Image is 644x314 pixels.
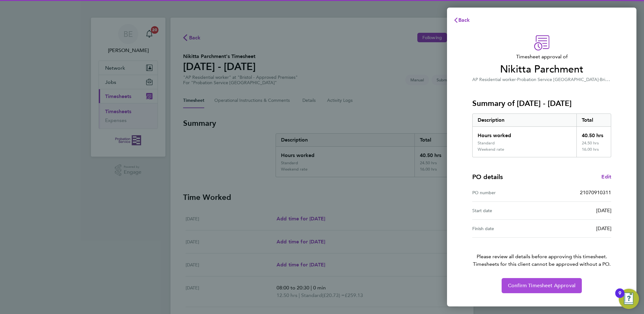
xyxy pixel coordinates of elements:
div: PO number [472,189,542,196]
p: Please review all details before approving this timesheet. [465,238,619,268]
div: [DATE] [542,207,611,214]
button: Confirm Timesheet Approval [502,278,582,293]
div: [DATE] [542,225,611,232]
span: Edit [601,174,611,180]
div: Summary of 25 - 31 Aug 2025 [472,113,611,157]
div: 40.50 hrs [576,127,611,141]
span: Back [458,17,470,23]
div: Finish date [472,225,542,232]
span: · [599,77,600,82]
span: 21070910311 [580,189,611,195]
div: Total [576,114,611,126]
span: Nikitta Parchment [472,63,611,76]
button: Open Resource Center, 9 new notifications [619,289,639,309]
div: Description [473,114,576,126]
div: 9 [618,293,621,301]
span: AP Residential worker [472,77,516,82]
div: Hours worked [473,127,576,141]
a: Edit [601,173,611,181]
div: Weekend rate [478,147,504,152]
div: 16.00 hrs [576,147,611,157]
div: Standard [478,141,495,146]
span: Confirm Timesheet Approval [508,282,575,289]
span: Timesheets for this client cannot be approved without a PO. [465,260,619,268]
div: Start date [472,207,542,214]
h3: Summary of [DATE] - [DATE] [472,98,611,108]
span: Timesheet approval of [472,53,611,61]
h4: PO details [472,172,503,181]
span: Probation Service [GEOGRAPHIC_DATA] [517,77,599,82]
button: Back [447,14,476,26]
div: 24.50 hrs [576,141,611,147]
span: · [516,77,517,82]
